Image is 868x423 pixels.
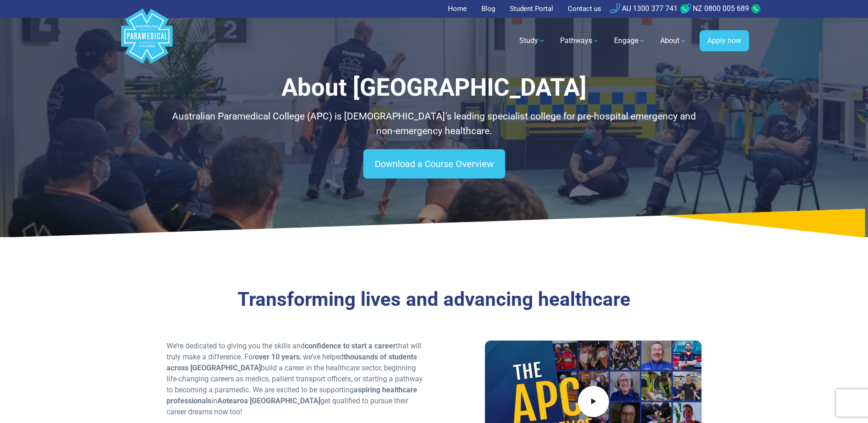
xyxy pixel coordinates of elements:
[363,149,505,179] a: Download a Course Overview
[167,288,702,311] h3: Transforming lives and advancing healthcare
[609,28,651,54] a: Engage
[167,341,429,418] p: We’re dedicated to giving you the skills and that will truly make a difference. For , we’ve helpe...
[167,73,702,102] h1: About [GEOGRAPHIC_DATA]
[681,4,749,13] a: NZ 0800 005 689
[655,28,692,54] a: About
[119,18,174,64] a: Australian Paramedical College
[700,30,749,51] a: Apply now
[610,4,678,13] a: AU 1300 377 741
[255,352,300,361] strong: over 10 years
[555,28,605,54] a: Pathways
[514,28,551,54] a: Study
[305,342,396,350] strong: confidence to start a career
[167,109,702,138] p: Australian Paramedical College (APC) is [DEMOGRAPHIC_DATA]’s leading specialist college for pre-h...
[217,396,320,405] strong: Aotearoa [GEOGRAPHIC_DATA]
